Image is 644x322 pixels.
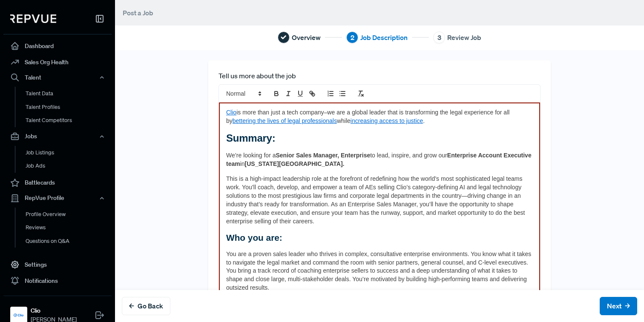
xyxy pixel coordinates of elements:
a: Sales Org Health [3,54,112,70]
span: Who you are: [226,233,282,242]
strong: Senior Sales Manager, Enterprise [276,152,370,159]
button: Talent [3,70,112,85]
strong: Summary: [226,132,275,144]
button: Next [600,297,637,315]
button: bold [270,88,282,99]
a: Battlecards [3,175,112,191]
button: underline [294,88,306,99]
strong: Clio [31,306,77,315]
a: bettering the lives of legal professionals [233,117,337,124]
a: Dashboard [3,38,112,54]
a: Settings [3,256,112,273]
div: 2 [346,31,358,43]
a: Talent Profiles [15,100,123,114]
a: increasing access to justice [351,117,423,124]
span: in [240,160,245,167]
label: Tell us more about the job [218,71,296,81]
button: Go Back [122,297,170,315]
button: RepVue Profile [3,191,112,205]
a: Talent Competitors [15,114,123,127]
strong: Enterprise Account Executive team [226,152,533,167]
a: Notifications [3,273,112,289]
a: Questions on Q&A [15,234,123,248]
button: list: ordered [325,88,336,99]
div: 3 [433,31,445,43]
a: Clio [226,109,236,116]
button: clean [355,88,367,99]
a: Profile Overview [15,208,123,221]
span: Overview [292,32,321,43]
span: You are a proven sales leader who thrives in complex, consultative enterprise environments. You k... [226,251,533,291]
button: italic [282,88,294,99]
a: Job Listings [15,146,123,160]
button: link [306,88,318,99]
img: Clio [12,308,26,322]
span: Review Job [447,32,481,43]
span: is more than just a tech company–we are a global leader that is transforming the legal experience... [226,109,511,124]
span: Job Description [360,32,408,43]
button: list: bullet [336,88,348,99]
button: Jobs [3,129,112,144]
a: Talent Data [15,87,123,100]
span: Post a Job [123,9,153,17]
strong: [US_STATE][GEOGRAPHIC_DATA]. [245,160,345,167]
a: Job Ads [15,159,123,173]
span: while [337,117,351,124]
span: This is a high-impact leadership role at the forefront of redefining how the world’s most sophist... [226,175,526,224]
img: RepVue [10,14,56,23]
span: to lead, inspire, and grow our [370,152,447,159]
a: Reviews [15,221,123,234]
span: We’re looking for a [226,152,276,159]
span: . [423,117,425,124]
